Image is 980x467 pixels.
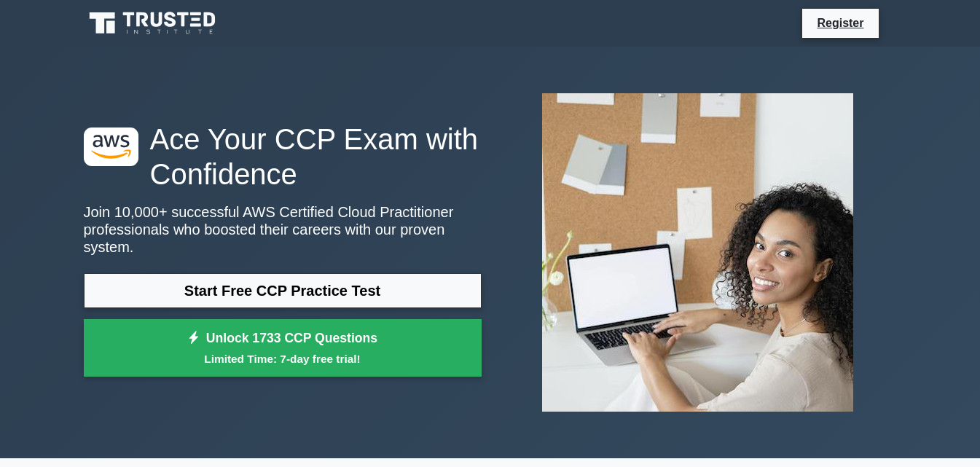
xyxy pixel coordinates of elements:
[102,350,463,367] small: Limited Time: 7-day free trial!
[84,122,482,192] h1: Ace Your CCP Exam with Confidence
[84,319,482,377] a: Unlock 1733 CCP QuestionsLimited Time: 7-day free trial!
[84,273,482,308] a: Start Free CCP Practice Test
[84,203,482,256] p: Join 10,000+ successful AWS Certified Cloud Practitioner professionals who boosted their careers ...
[808,14,872,32] a: Register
